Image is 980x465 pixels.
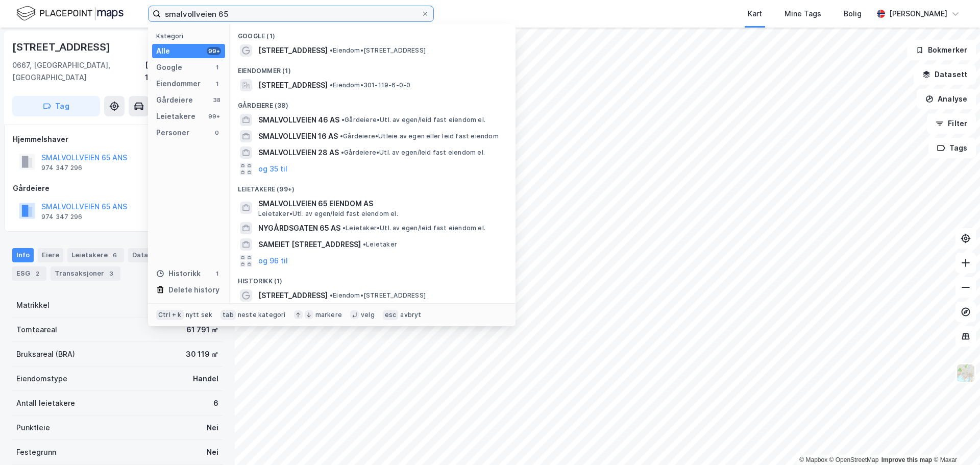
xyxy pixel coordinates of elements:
[361,311,375,319] div: velg
[829,456,879,463] a: OpenStreetMap
[341,116,345,124] span: •
[258,146,339,159] span: SMALVOLLVEIEN 28 AS
[16,5,124,22] img: logo.f888ab2527a4732fd821a326f86c7f29.svg
[341,149,344,156] span: •
[207,112,221,120] div: 99+
[914,64,976,85] button: Datasett
[230,24,516,42] div: Google (1)
[330,81,410,89] span: Eiendom • 301-119-6-0-0
[213,270,221,278] div: 1
[213,96,221,104] div: 38
[67,248,124,262] div: Leietakere
[230,59,516,77] div: Eiendommer (1)
[32,268,42,279] div: 2
[193,373,218,385] div: Handel
[207,47,221,55] div: 99+
[799,456,827,463] a: Mapbox
[12,96,100,116] button: Tag
[342,224,485,232] span: Leietaker • Utl. av egen/leid fast eiendom el.
[341,149,485,157] span: Gårdeiere • Utl. av egen/leid fast eiendom el.
[258,198,503,210] span: SMALVOLLVEIEN 65 EIENDOM AS
[156,127,189,139] div: Personer
[258,210,398,218] span: Leietaker • Utl. av egen/leid fast eiendom el.
[156,310,184,320] div: Ctrl + k
[929,416,980,465] div: Kontrollprogram for chat
[258,163,287,175] button: og 35 til
[330,46,333,54] span: •
[400,311,421,319] div: avbryt
[161,6,421,21] input: Søk på adresse, matrikkel, gårdeiere, leietakere eller personer
[363,240,397,249] span: Leietaker
[330,46,426,55] span: Eiendom • [STREET_ADDRESS]
[145,59,223,84] div: [GEOGRAPHIC_DATA], 119/6
[258,130,338,142] span: SMALVOLLVEIEN 16 AS
[929,416,980,465] iframe: Chat Widget
[16,373,67,385] div: Eiendomstype
[213,63,221,71] div: 1
[889,8,947,20] div: [PERSON_NAME]
[315,311,342,319] div: markere
[207,446,218,458] div: Nei
[110,250,120,260] div: 6
[341,116,485,124] span: Gårdeiere • Utl. av egen/leid fast eiendom el.
[16,446,56,458] div: Festegrunn
[785,8,821,20] div: Mine Tags
[38,248,63,262] div: Eiere
[156,267,201,280] div: Historikk
[258,79,328,91] span: [STREET_ADDRESS]
[156,45,170,57] div: Alle
[213,397,218,409] div: 6
[258,222,340,234] span: NYGÅRDSGATEN 65 AS
[340,132,343,140] span: •
[156,61,182,74] div: Google
[12,39,112,55] div: [STREET_ADDRESS]
[927,113,976,134] button: Filter
[156,94,193,106] div: Gårdeiere
[230,177,516,195] div: Leietakere (99+)
[956,363,975,383] img: Z
[917,89,976,109] button: Analyse
[207,422,218,434] div: Nei
[258,238,361,251] span: SAMEIET [STREET_ADDRESS]
[213,80,221,88] div: 1
[220,310,236,320] div: tab
[340,132,499,140] span: Gårdeiere • Utleie av egen eller leid fast eiendom
[330,81,333,89] span: •
[258,255,288,267] button: og 96 til
[156,32,225,40] div: Kategori
[51,266,120,281] div: Transaksjoner
[16,299,50,311] div: Matrikkel
[258,114,339,126] span: SMALVOLLVEIEN 46 AS
[907,40,976,60] button: Bokmerker
[258,44,328,57] span: [STREET_ADDRESS]
[238,311,286,319] div: neste kategori
[156,110,195,123] div: Leietakere
[186,311,213,319] div: nytt søk
[16,422,50,434] div: Punktleie
[186,348,218,360] div: 30 119 ㎡
[16,348,75,360] div: Bruksareal (BRA)
[213,129,221,137] div: 0
[881,456,932,463] a: Improve this map
[258,289,328,302] span: [STREET_ADDRESS]
[41,164,82,172] div: 974 347 296
[156,78,201,90] div: Eiendommer
[363,240,366,248] span: •
[13,182,222,194] div: Gårdeiere
[16,397,75,409] div: Antall leietakere
[383,310,399,320] div: esc
[12,59,145,84] div: 0667, [GEOGRAPHIC_DATA], [GEOGRAPHIC_DATA]
[230,93,516,112] div: Gårdeiere (38)
[128,248,179,262] div: Datasett
[168,284,219,296] div: Delete history
[13,133,222,145] div: Hjemmelshaver
[12,266,46,281] div: ESG
[330,291,333,299] span: •
[748,8,762,20] div: Kart
[186,324,218,336] div: 61 791 ㎡
[330,291,426,300] span: Eiendom • [STREET_ADDRESS]
[16,324,57,336] div: Tomteareal
[230,269,516,287] div: Historikk (1)
[106,268,116,279] div: 3
[928,138,976,158] button: Tags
